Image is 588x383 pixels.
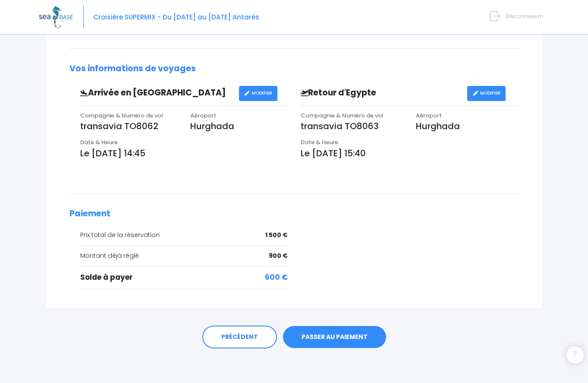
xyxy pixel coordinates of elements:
[265,272,288,283] span: 600 €
[74,88,239,98] h3: Arrivée en [GEOGRAPHIC_DATA]
[301,138,338,146] span: Date & Heure
[294,88,468,98] h3: Retour d'Egypte
[80,231,288,240] div: Prix total de la réservation
[69,64,519,74] h2: Vos informations de voyages
[80,251,288,260] div: Montant déjà réglé
[69,209,519,219] h2: Paiement
[416,111,442,120] span: Aéroport
[269,251,288,260] span: 900 €
[190,111,216,120] span: Aéroport
[506,12,543,20] span: Déconnexion
[80,120,177,133] p: transavia TO8062
[467,86,506,101] a: MODIFIER
[80,111,163,120] span: Compagnie & Numéro de vol
[283,326,386,348] a: PASSER AU PAIEMENT
[301,147,519,160] p: Le [DATE] 15:40
[239,86,277,101] a: MODIFIER
[416,120,519,133] p: Hurghada
[80,138,118,146] span: Date & Heure
[265,231,288,240] span: 1 500 €
[80,147,288,160] p: Le [DATE] 14:45
[301,120,403,133] p: transavia TO8063
[190,120,287,133] p: Hurghada
[80,272,288,283] div: Solde à payer
[301,111,384,120] span: Compagnie & Numéro de vol
[202,326,277,349] a: PRÉCÉDENT
[93,13,259,22] span: Croisière SUPERMIX - Du [DATE] au [DATE] Antarès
